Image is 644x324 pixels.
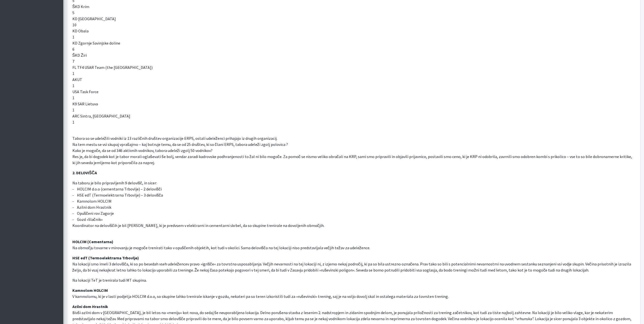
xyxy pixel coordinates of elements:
[72,304,108,309] strong: Azilni dom Hrastnik
[72,255,139,260] strong: HSE edT (Termoelektrarna Trbovlje)
[72,180,635,228] p: Na taboru je bilo pripravljenih 9 delovišč, in sicer: - HOLCIM d.o.o (cementarna Trbovlje) – 2 de...
[72,287,635,299] p: V kamnolomu, ki je v lasti podjetja HOLCIM d.o.o, so skupine lahko trenirale iskanje v gozdu, nek...
[72,277,635,283] p: Na lokaciji TeT je trenirala tudi MT skupina.
[72,135,635,166] p: Tabora so se udeležili vodniki iz 13 različnih društev organizacije ERPS, ostali udeleženci priha...
[72,239,113,244] strong: HOLCIM (Cementarna)
[72,288,108,293] strong: Kamnolom HOLCIM
[72,170,97,175] strong: 2. DELOVIŠČA
[72,233,635,251] p: Na območju tovarne v mirovanju je mogoče trenirati tako v opuščenih objektih, kot tudi v okolici....
[72,255,635,273] p: Na lokaciji smo imeli 3 delovišča, ki so po besedah vseh udeležencev pravo »igrišče« za tovrstna ...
